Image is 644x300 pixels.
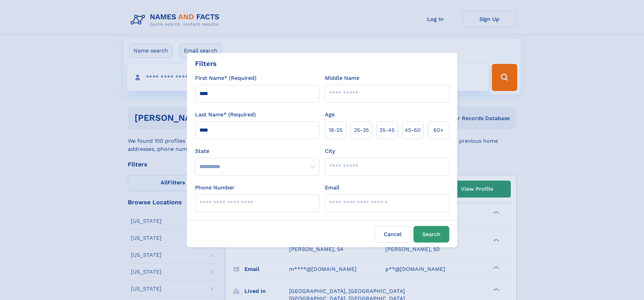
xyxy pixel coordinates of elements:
[195,74,257,82] label: First Name* (Required)
[195,184,235,192] label: Phone Number
[195,111,256,119] label: Last Name* (Required)
[195,147,319,155] label: State
[433,126,444,134] span: 60+
[329,126,342,134] span: 18‑25
[325,147,335,155] label: City
[325,184,339,192] label: Email
[379,126,395,134] span: 35‑45
[375,226,411,243] label: Cancel
[195,59,217,69] div: Filters
[354,126,369,134] span: 25‑35
[413,226,449,243] button: Search
[405,126,421,134] span: 45‑60
[325,74,359,82] label: Middle Name
[325,111,335,119] label: Age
